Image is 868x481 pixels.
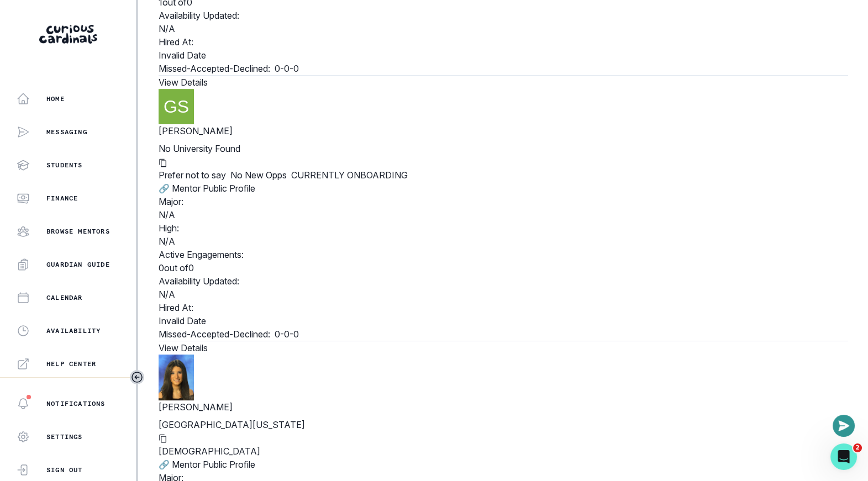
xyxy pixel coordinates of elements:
[159,327,270,341] p: Missed-Accepted-Declined:
[46,227,110,236] p: Browse Mentors
[159,288,848,301] p: N/A
[159,9,848,22] p: Availability Updated:
[159,261,848,274] p: 0 out of 0
[46,399,106,408] p: Notifications
[159,458,848,471] a: 🔗 Mentor Public Profile
[159,274,848,288] p: Availability Updated:
[159,301,848,314] p: Hired At:
[159,314,848,327] p: Invalid Date
[159,168,226,182] span: Prefer not to say
[159,221,848,235] p: High:
[159,182,848,195] a: 🔗 Mentor Public Profile
[46,194,78,203] p: Finance
[853,443,862,452] span: 2
[39,25,97,44] img: Curious Cardinals Logo
[159,400,848,414] p: [PERSON_NAME]
[130,370,144,384] button: Toggle sidebar
[46,94,65,103] p: Home
[46,128,87,136] p: Messaging
[159,76,208,89] button: View Details
[159,35,848,49] p: Hired At:
[159,208,848,221] p: N/A
[275,327,299,341] p: 0 - 0 - 0
[291,168,408,182] span: CURRENTLY ONBOARDING
[46,260,110,269] p: Guardian Guide
[46,293,83,302] p: Calendar
[46,360,96,368] p: Help Center
[275,62,299,75] p: 0 - 0 - 0
[159,124,848,138] p: [PERSON_NAME]
[159,445,260,458] span: [DEMOGRAPHIC_DATA]
[46,161,83,170] p: Students
[159,62,270,75] p: Missed-Accepted-Declined:
[159,355,194,400] img: Picture of Sophia Raziel
[159,195,848,208] p: Major:
[159,142,848,155] p: No University Found
[159,341,208,355] button: View Details
[230,168,287,182] span: No New Opps
[159,248,848,261] p: Active Engagements:
[46,466,83,474] p: Sign Out
[159,155,167,168] button: copy
[833,415,855,437] button: Open or close messaging widget
[159,89,194,124] img: Picture of Grant Surlyn
[159,431,167,445] button: copy
[159,418,848,431] p: [GEOGRAPHIC_DATA][US_STATE]
[830,443,857,470] iframe: Intercom live chat
[46,432,83,441] p: Settings
[159,49,848,62] p: Invalid Date
[159,22,848,35] p: N/A
[159,235,848,248] p: N/A
[46,326,101,335] p: Availability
